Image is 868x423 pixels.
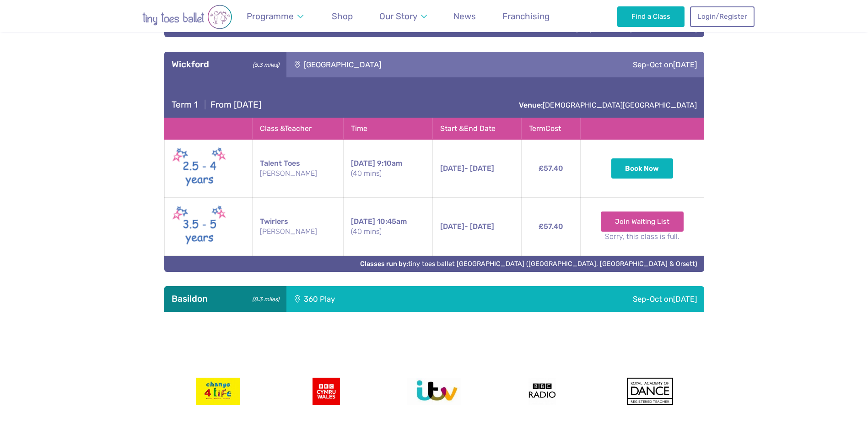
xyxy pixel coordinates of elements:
div: Sep-Oct on [523,52,704,77]
a: Franchising [498,5,554,27]
span: [DATE] [440,164,464,173]
small: [PERSON_NAME] [260,168,336,179]
span: [DATE] [673,60,697,69]
div: 360 Play [286,286,460,312]
th: Start & End Date [433,118,522,139]
small: (8.3 miles) [249,293,279,303]
a: Find a Class [617,6,685,27]
img: tiny toes ballet [114,5,260,29]
a: Our Story [375,5,431,27]
a: News [449,5,480,27]
span: Our Story [379,11,417,22]
h4: From [DATE] [172,99,261,110]
th: Term Cost [521,118,581,139]
th: Time [343,118,432,139]
span: [DATE] [673,294,697,304]
div: [GEOGRAPHIC_DATA] [286,52,523,77]
strong: Venue: [519,101,543,109]
span: [DATE] [440,222,464,231]
th: Class & Teacher [253,118,344,139]
span: - [DATE] [440,164,494,173]
span: [DATE] [351,159,375,168]
td: 9:10am [343,140,432,198]
span: - [DATE] [440,222,494,231]
a: Venue:[DEMOGRAPHIC_DATA][GEOGRAPHIC_DATA] [519,101,697,109]
small: [PERSON_NAME] [260,227,336,237]
small: (5.3 miles) [249,59,279,69]
h3: Basildon [172,293,279,304]
small: (40 mins) [351,168,425,179]
span: Franchising [502,11,550,22]
img: Talent toes New (May 2025) [172,145,227,192]
span: | [200,99,210,110]
small: (40 mins) [351,227,425,237]
a: Login/Register [690,6,754,27]
h3: Wickford [172,59,279,70]
a: Join Waiting List [601,211,684,232]
a: Shop [328,5,357,27]
span: Shop [332,11,353,22]
small: Sorry, this class is full. [588,232,696,242]
td: £57.40 [521,198,581,256]
a: Classes run by:tiny toes ballet [GEOGRAPHIC_DATA] ([GEOGRAPHIC_DATA], [GEOGRAPHIC_DATA] & Orsett) [360,260,697,268]
img: Twirlers New (May 2025) [172,203,227,250]
span: [DATE] [351,217,375,226]
td: £57.40 [521,140,581,198]
strong: Classes run by: [360,260,408,268]
td: 10:45am [343,198,432,256]
a: Programme [243,5,308,27]
span: Programme [247,11,294,22]
span: Term 1 [172,99,198,110]
button: Book Now [611,158,674,179]
td: Twirlers [253,198,344,256]
td: Talent Toes [253,140,344,198]
div: Sep-Oct on [460,286,704,312]
span: News [453,11,476,22]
